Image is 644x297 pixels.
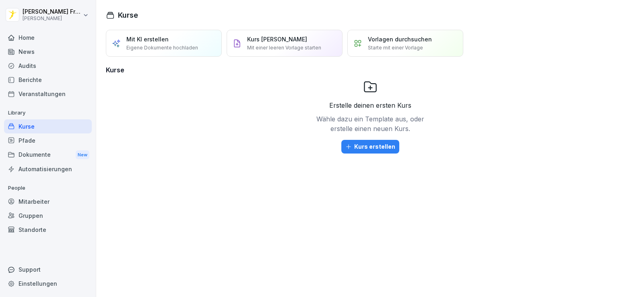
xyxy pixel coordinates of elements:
[368,35,432,43] p: Vorlagen durchsuchen
[4,59,92,73] a: Audits
[4,107,92,119] p: Library
[4,31,92,45] a: Home
[4,262,92,277] div: Support
[368,44,423,51] p: Starte mit einer Vorlage
[4,147,92,162] div: Dokumente
[4,45,92,59] a: News
[4,209,92,223] a: Gruppen
[4,133,92,147] a: Pfade
[76,150,89,160] div: New
[4,277,92,291] a: Einstellungen
[4,87,92,101] a: Veranstaltungen
[345,142,395,151] div: Kurs erstellen
[314,114,427,133] p: Wähle dazu ein Template aus, oder erstelle einen neuen Kurs.
[341,140,399,154] button: Kurs erstellen
[247,44,321,51] p: Mit einer leeren Vorlage starten
[329,100,411,110] p: Erstelle deinen ersten Kurs
[4,223,92,237] a: Standorte
[118,10,138,20] h1: Kurse
[4,73,92,87] a: Berichte
[4,182,92,195] p: People
[4,195,92,209] a: Mitarbeiter
[126,35,169,43] p: Mit KI erstellen
[4,147,92,162] a: DokumenteNew
[23,16,81,21] p: [PERSON_NAME]
[4,162,92,176] a: Automatisierungen
[126,44,198,51] p: Eigene Dokumente hochladen
[4,119,92,133] a: Kurse
[247,35,307,43] p: Kurs [PERSON_NAME]
[106,65,634,75] h3: Kurse
[23,8,81,15] p: [PERSON_NAME] Frontini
